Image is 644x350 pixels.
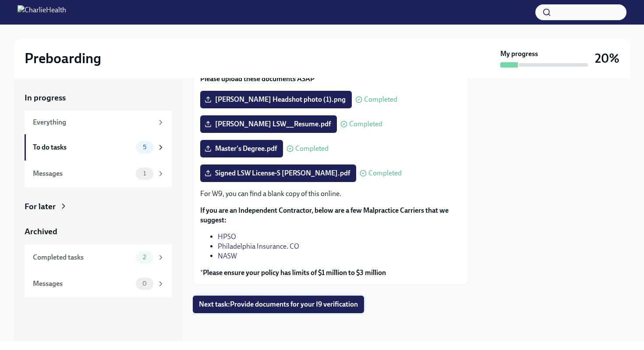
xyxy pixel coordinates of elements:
[25,92,172,104] a: In progress
[25,201,172,212] a: For later
[25,134,172,161] a: To do tasks5
[25,226,172,237] a: Archived
[203,268,386,277] strong: Please ensure your policy has limits of $1 million to $3 million
[25,161,172,187] a: Messages1
[218,252,237,260] a: NASW
[199,300,358,309] span: Next task : Provide documents for your I9 verification
[138,254,151,261] span: 2
[200,75,315,83] strong: Please upload these documents ASAP
[18,5,66,19] img: CharlieHealth
[33,143,132,152] div: To do tasks
[25,50,101,67] h2: Preboarding
[500,49,538,59] strong: My progress
[25,201,56,212] div: For later
[206,95,346,104] span: [PERSON_NAME] Headshot photo (1).png
[25,244,172,271] a: Completed tasks2
[218,242,299,250] a: Philadelphia Insurance. CO
[33,118,153,127] div: Everything
[138,144,152,150] span: 5
[200,164,356,182] label: Signed LSW License-S [PERSON_NAME].pdf
[206,120,331,129] span: [PERSON_NAME] LSW__Resume.pdf
[25,111,172,134] a: Everything
[193,296,364,313] button: Next task:Provide documents for your I9 verification
[200,91,352,108] label: [PERSON_NAME] Headshot photo (1).png
[33,169,132,179] div: Messages
[25,271,172,297] a: Messages0
[137,280,152,287] span: 0
[200,206,449,224] strong: If you are an Independent Contractor, below are a few Malpractice Carriers that we suggest:
[364,96,397,103] span: Completed
[218,232,236,241] a: HPSO
[368,170,402,177] span: Completed
[33,253,132,262] div: Completed tasks
[349,121,382,128] span: Completed
[200,115,337,133] label: [PERSON_NAME] LSW__Resume.pdf
[200,140,283,157] label: Master's Degree.pdf
[200,189,461,199] p: For W9, you can find a blank copy of this online.
[33,279,132,289] div: Messages
[206,144,277,153] span: Master's Degree.pdf
[295,145,329,152] span: Completed
[206,169,350,178] span: Signed LSW License-S [PERSON_NAME].pdf
[138,170,151,177] span: 1
[595,50,619,66] h3: 20%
